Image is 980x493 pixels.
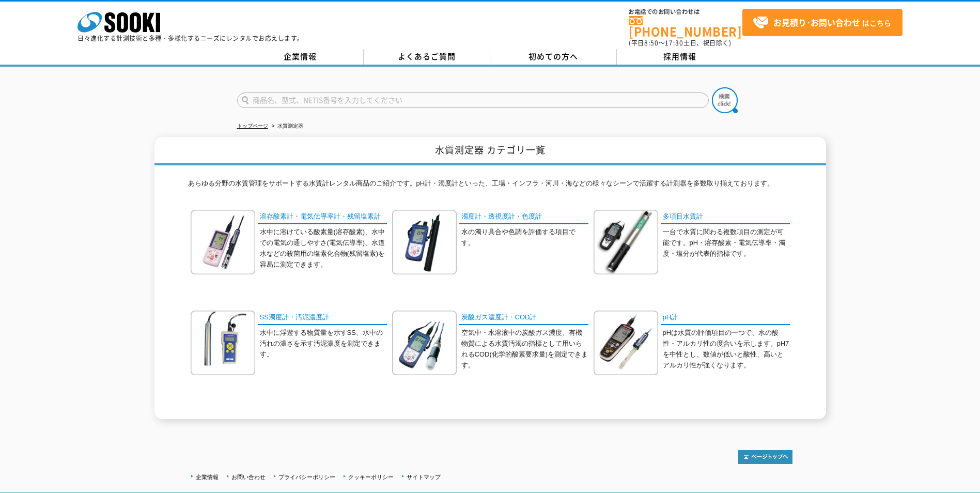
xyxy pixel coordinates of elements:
p: pHは水質の評価項目の一つで、水の酸性・アルカリ性の度合いを示します。pH7を中性とし、数値が低いと酸性、高いとアルカリ性が強くなります。 [663,328,790,371]
span: 17:30 [665,38,683,48]
h1: 水質測定器 カテゴリ一覧 [154,137,826,165]
p: 日々進化する計測技術と多種・多様化するニーズにレンタルでお応えします。 [77,35,304,41]
a: pH計 [661,311,790,326]
a: 炭酸ガス濃度計・COD計 [459,311,588,326]
span: 8:50 [644,38,659,48]
img: トップページへ [738,450,792,464]
a: クッキーポリシー [348,474,394,480]
p: 水の濁り具合や色調を評価する項目です。 [461,227,588,249]
img: SS濁度計・汚泥濃度計 [191,311,255,375]
img: 多項目水質計 [594,210,658,274]
p: 空気中・水溶液中の炭酸ガス濃度、有機物質による水質汚濁の指標として用いられるCOD(化学的酸素要求量)を測定できます。 [461,328,588,371]
p: 水中に溶けている酸素量(溶存酸素)、水中での電気の通しやすさ(電気伝導率)、水道水などの殺菌用の塩素化合物(残留塩素)を容易に測定できます。 [260,227,387,270]
a: サイトマップ [407,474,441,480]
a: 多項目水質計 [661,210,790,225]
a: よくあるご質問 [364,49,490,65]
a: お見積り･お問い合わせはこちら [742,9,903,36]
span: (平日 ～ 土日、祝日除く) [629,38,731,48]
a: 企業情報 [237,49,364,65]
a: お問い合わせ [231,474,266,480]
a: 採用情報 [617,49,743,65]
img: 溶存酸素計・電気伝導率計・残留塩素計 [191,210,255,274]
img: 濁度計・透視度計・色度計 [392,210,457,274]
span: お電話でのお問い合わせは [629,9,742,15]
img: btn_search.png [712,87,738,113]
input: 商品名、型式、NETIS番号を入力してください [237,93,709,108]
li: 水質測定器 [270,121,303,132]
a: プライバシーポリシー [278,474,335,480]
p: 一台で水質に関わる複数項目の測定が可能です。pH・溶存酸素・電気伝導率・濁度・塩分が代表的指標です。 [663,227,790,259]
p: あらゆる分野の水質管理をサポートする水質計レンタル商品のご紹介です。pH計・濁度計といった、工場・インフラ・河川・海などの様々なシーンで活躍する計測器を多数取り揃えております。 [188,178,792,194]
a: [PHONE_NUMBER] [629,16,742,37]
span: はこちら [753,15,891,30]
a: 企業情報 [196,474,219,480]
img: 炭酸ガス濃度計・COD計 [392,311,457,375]
a: 濁度計・透視度計・色度計 [459,210,588,225]
span: 初めての方へ [528,51,578,62]
a: 初めての方へ [490,49,617,65]
p: 水中に浮遊する物質量を示すSS、水中の汚れの濃さを示す汚泥濃度を測定できます。 [260,328,387,360]
a: 溶存酸素計・電気伝導率計・残留塩素計 [258,210,387,225]
a: トップページ [237,123,268,129]
a: SS濁度計・汚泥濃度計 [258,311,387,326]
img: pH計 [594,311,658,375]
strong: お見積り･お問い合わせ [773,16,860,28]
